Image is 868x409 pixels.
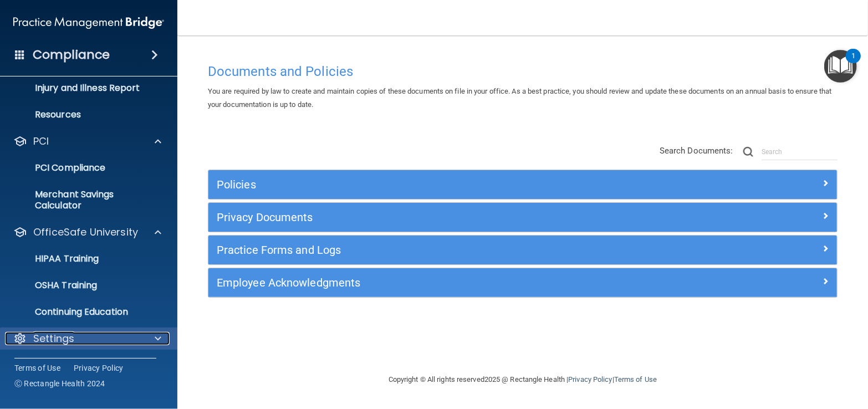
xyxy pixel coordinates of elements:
a: Practice Forms and Logs [217,241,829,259]
p: OfficeSafe University [33,226,138,239]
p: Merchant Savings Calculator [7,189,159,211]
div: 1 [851,56,855,70]
a: Terms of Use [614,375,657,384]
p: PCI Compliance [7,162,159,173]
a: Employee Acknowledgments [217,274,829,292]
span: Search Documents: [660,146,733,156]
span: Ⓒ Rectangle Health 2024 [14,378,105,389]
p: HIPAA Training [7,253,99,264]
h4: Compliance [33,47,110,63]
h5: Practice Forms and Logs [217,244,672,256]
img: PMB logo [13,12,164,34]
input: Search [762,144,838,160]
h5: Privacy Documents [217,211,672,223]
p: PCI [33,135,49,148]
p: Continuing Education [7,306,159,318]
a: PCI [13,135,161,148]
h5: Employee Acknowledgments [217,277,672,289]
a: Terms of Use [14,362,60,374]
h5: Policies [217,178,672,191]
a: Privacy Documents [217,208,829,226]
a: OfficeSafe University [13,226,161,239]
a: Privacy Policy [568,375,612,384]
p: Injury and Illness Report [7,83,159,94]
a: Policies [217,176,829,193]
p: Resources [7,109,159,120]
a: Privacy Policy [74,362,124,374]
p: OSHA Training [7,280,97,291]
h4: Documents and Policies [208,64,838,79]
button: Open Resource Center, 1 new notification [824,50,857,83]
p: Settings [33,332,74,345]
div: Copyright © All rights reserved 2025 @ Rectangle Health | | [320,362,725,397]
img: ic-search.3b580494.png [743,147,753,157]
a: Settings [13,332,161,345]
span: You are required by law to create and maintain copies of these documents on file in your office. ... [208,87,832,109]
